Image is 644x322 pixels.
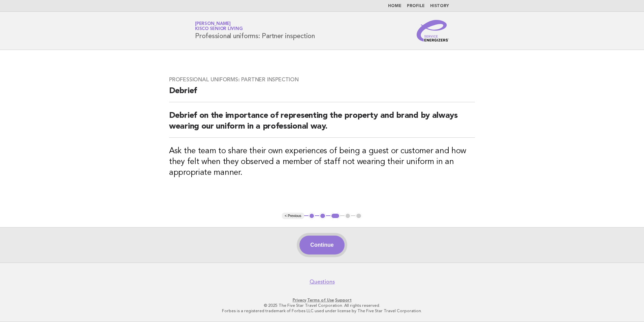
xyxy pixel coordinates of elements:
[407,4,425,8] a: Profile
[430,4,449,8] a: History
[293,298,306,302] a: Privacy
[307,298,334,302] a: Terms of Use
[330,213,340,219] button: 3
[169,86,475,102] h2: Debrief
[388,4,401,8] a: Home
[335,298,352,302] a: Support
[310,278,335,285] a: Questions
[195,22,243,31] a: [PERSON_NAME]Kisco Senior Living
[299,236,344,254] button: Continue
[195,22,315,39] h1: Professional uniforms: Partner inspection
[169,146,475,178] h3: Ask the team to share their own experiences of being a guest or customer and how they felt when t...
[116,297,528,303] p: · ·
[309,213,315,219] button: 1
[319,213,326,219] button: 2
[417,20,449,42] img: Service Energizers
[282,213,304,219] button: < Previous
[169,110,475,138] h2: Debrief on the importance of representing the property and brand by always wearing our uniform in...
[116,308,528,314] p: Forbes is a registered trademark of Forbes LLC used under license by The Five Star Travel Corpora...
[195,27,243,31] span: Kisco Senior Living
[169,76,475,83] h3: Professional uniforms: Partner inspection
[116,303,528,308] p: © 2025 The Five Star Travel Corporation. All rights reserved.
